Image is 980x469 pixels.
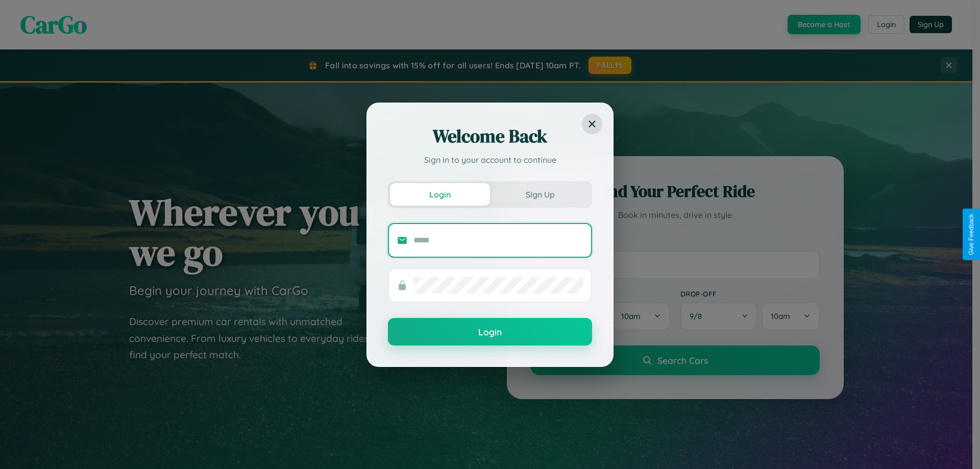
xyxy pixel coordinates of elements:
[388,318,592,345] button: Login
[490,183,590,206] button: Sign Up
[390,183,490,206] button: Login
[388,124,592,149] h2: Welcome Back
[388,154,592,166] p: Sign in to your account to continue
[968,214,975,255] div: Give Feedback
